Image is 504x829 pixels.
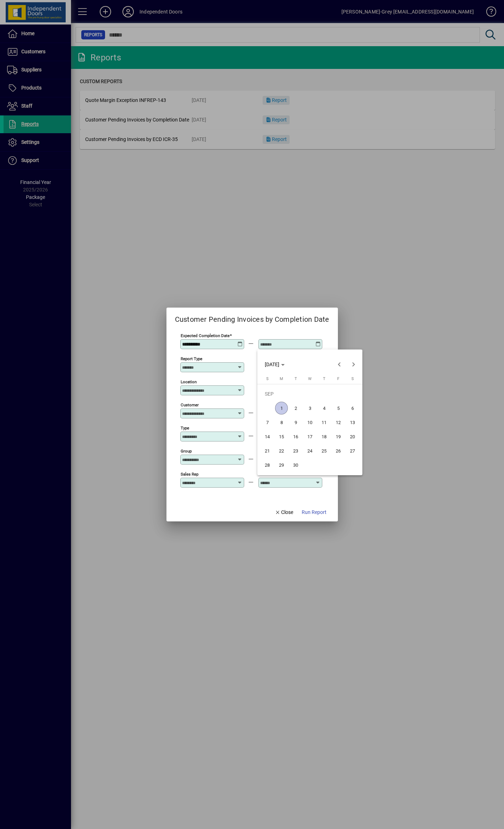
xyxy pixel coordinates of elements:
button: Sun Sep 14 2025 [260,429,274,444]
span: [DATE] [265,362,279,367]
span: 2 [289,402,302,414]
span: 27 [346,444,359,457]
span: 13 [346,416,359,429]
span: W [308,376,312,381]
span: 28 [261,459,274,471]
span: 12 [332,416,345,429]
button: Sat Sep 27 2025 [345,444,360,458]
button: Sat Sep 13 2025 [345,415,360,429]
button: Fri Sep 12 2025 [331,415,345,429]
span: 8 [275,416,288,429]
span: 20 [346,430,359,443]
span: 19 [332,430,345,443]
button: Fri Sep 26 2025 [331,444,345,458]
button: Mon Sep 01 2025 [274,401,289,415]
span: 3 [303,402,316,414]
span: T [323,376,325,381]
span: 22 [275,444,288,457]
button: Thu Sep 11 2025 [317,415,331,429]
button: Sat Sep 06 2025 [345,401,360,415]
span: 1 [275,402,288,414]
button: Mon Sep 08 2025 [274,415,289,429]
button: Wed Sep 03 2025 [303,401,317,415]
span: 23 [289,444,302,457]
span: 5 [332,402,345,414]
span: 18 [318,430,330,443]
span: 24 [303,444,316,457]
button: Tue Sep 23 2025 [289,444,303,458]
button: Previous month [332,357,346,372]
span: 11 [318,416,330,429]
button: Wed Sep 24 2025 [303,444,317,458]
button: Wed Sep 10 2025 [303,415,317,429]
button: Fri Sep 05 2025 [331,401,345,415]
span: 14 [261,430,274,443]
span: 10 [303,416,316,429]
button: Sun Sep 21 2025 [260,444,274,458]
span: S [351,376,354,381]
button: Thu Sep 04 2025 [317,401,331,415]
span: 29 [275,459,288,471]
span: 16 [289,430,302,443]
button: Fri Sep 19 2025 [331,429,345,444]
button: Mon Sep 22 2025 [274,444,289,458]
span: 6 [346,402,359,414]
button: Next month [346,357,361,372]
span: 21 [261,444,274,457]
span: M [280,376,283,381]
button: Thu Sep 25 2025 [317,444,331,458]
span: F [337,376,339,381]
button: Sun Sep 28 2025 [260,458,274,472]
button: Mon Sep 15 2025 [274,429,289,444]
button: Tue Sep 16 2025 [289,429,303,444]
button: Sun Sep 07 2025 [260,415,274,429]
button: Tue Sep 09 2025 [289,415,303,429]
span: 15 [275,430,288,443]
button: Sat Sep 20 2025 [345,429,360,444]
button: Tue Sep 02 2025 [289,401,303,415]
span: 30 [289,459,302,471]
span: 4 [318,402,330,414]
button: Choose month and year [262,358,287,371]
button: Mon Sep 29 2025 [274,458,289,472]
button: Tue Sep 30 2025 [289,458,303,472]
span: 9 [289,416,302,429]
button: Wed Sep 17 2025 [303,429,317,444]
span: S [266,376,269,381]
button: Thu Sep 18 2025 [317,429,331,444]
span: 26 [332,444,345,457]
span: T [295,376,297,381]
span: 17 [303,430,316,443]
span: 25 [318,444,330,457]
span: 7 [261,416,274,429]
td: SEP [260,387,360,401]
